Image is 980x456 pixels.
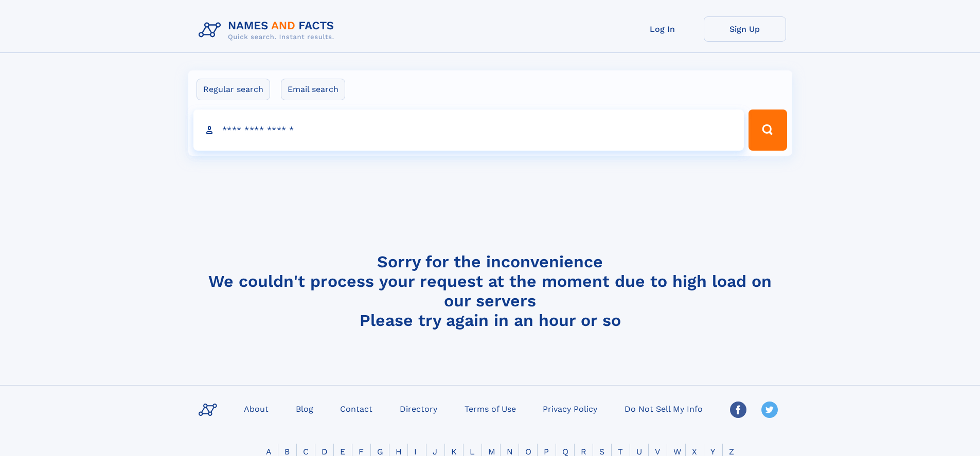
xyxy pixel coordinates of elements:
a: Blog [292,401,317,416]
img: Logo Names and Facts [194,16,343,44]
a: Sign Up [704,16,786,42]
label: Regular search [197,79,270,100]
h4: Sorry for the inconvenience We couldn't process your request at the moment due to high load on ou... [194,252,786,330]
a: Directory [396,401,441,416]
input: search input [193,110,744,151]
a: Terms of Use [460,401,520,416]
a: Do Not Sell My Info [620,401,707,416]
a: Contact [336,401,377,416]
a: Log In [621,16,704,42]
img: Facebook [730,402,746,418]
img: Twitter [761,402,778,418]
a: Privacy Policy [539,401,601,416]
a: About [240,401,273,416]
button: Search Button [749,110,787,151]
label: Email search [281,79,345,100]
